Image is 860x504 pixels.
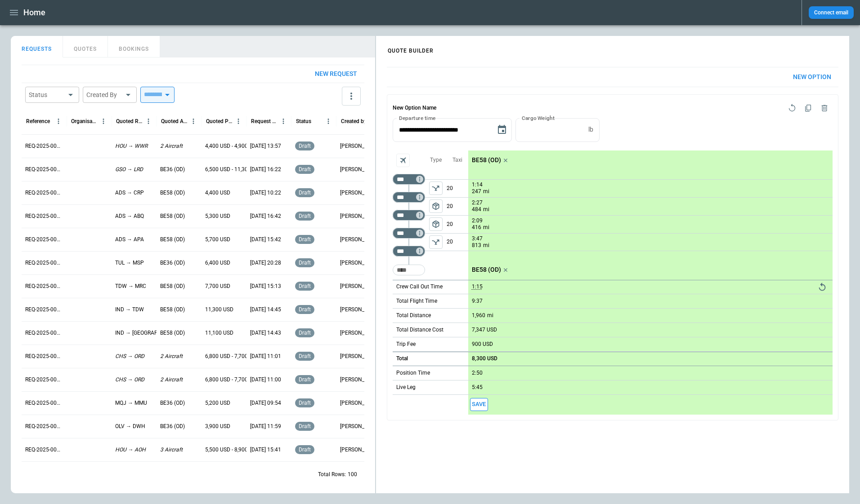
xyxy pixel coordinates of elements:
[487,312,493,319] p: mi
[71,118,98,124] div: Organisation
[25,306,63,314] p: REQ-2025-000245
[396,283,443,291] p: Crew Call Out Time
[250,306,281,314] p: [DATE] 14:45
[25,446,63,454] p: REQ-2025-000239
[297,306,313,313] span: draft
[348,471,357,478] p: 100
[115,236,144,243] p: ADS → APA
[340,212,378,220] p: [PERSON_NAME]
[115,212,144,220] p: ADS → ABQ
[25,212,63,220] p: REQ-2025-000249
[431,220,440,229] span: package_2
[250,236,281,243] p: [DATE] 15:42
[160,446,183,454] p: 3 Aircraft
[108,36,160,57] button: BOOKINGS
[160,329,185,337] p: BE58 (OD)
[250,142,281,150] p: [DATE] 13:57
[25,353,63,360] p: REQ-2025-000243
[800,100,816,116] span: Duplicate quote option
[25,236,63,243] p: REQ-2025-000248
[250,283,281,290] p: [DATE] 15:13
[483,224,489,231] p: mi
[376,60,849,428] div: scrollable content
[161,118,188,124] div: Quoted Aircraft
[340,353,378,360] p: [PERSON_NAME]
[429,217,443,231] span: Type of sector
[452,156,462,164] p: Taxi
[393,100,436,116] h6: New Option Name
[429,235,443,249] button: left aligned
[250,399,281,407] p: [DATE] 09:54
[250,423,281,430] p: [DATE] 11:59
[297,166,313,172] span: draft
[206,118,233,124] div: Quoted Price
[250,376,281,384] p: [DATE] 11:00
[25,376,63,384] p: REQ-2025-000242
[318,471,346,478] p: Total Rows:
[340,329,378,337] p: [PERSON_NAME]
[340,236,378,243] p: [PERSON_NAME]
[430,156,442,164] p: Type
[396,326,443,334] p: Total Distance Cost
[393,174,425,185] div: Too short
[115,306,144,314] p: IND → TDW
[786,67,838,87] button: New Option
[29,90,65,99] div: Status
[297,260,313,266] span: draft
[115,376,144,384] p: CHS → ORD
[115,283,146,290] p: TDW → MRC
[250,212,281,220] p: [DATE] 16:42
[341,118,367,124] div: Created by
[25,399,63,407] p: REQ-2025-000241
[472,327,497,333] p: 7,347 USD
[342,87,361,106] button: more
[472,266,501,274] p: BE58 (OD)
[116,118,143,124] div: Quoted Route
[429,181,443,195] span: Type of sector
[815,280,829,294] button: Reset
[396,356,408,362] h6: Total
[160,212,185,220] p: BE58 (OD)
[340,259,378,267] p: [PERSON_NAME]
[429,199,443,213] span: Type of sector
[160,376,183,384] p: 2 Aircraft
[472,283,483,290] p: 1:15
[205,329,233,337] p: 11,100 USD
[470,398,488,411] span: Save this aircraft quote and copy details to clipboard
[396,369,430,377] p: Position Time
[250,259,281,267] p: [DATE] 20:28
[115,189,144,197] p: ADS → CRP
[340,166,378,173] p: [PERSON_NAME]
[251,118,278,124] div: Request Created At (UTC-05:00)
[297,400,313,406] span: draft
[322,115,334,127] button: Status column menu
[308,65,364,83] button: New request
[297,236,313,243] span: draft
[25,423,63,430] p: REQ-2025-000240
[393,246,425,256] div: Too short
[160,306,185,314] p: BE58 (OD)
[399,114,436,122] label: Departure time
[483,206,489,213] p: mi
[11,36,63,57] button: REQUESTS
[23,7,45,18] h1: Home
[205,236,230,243] p: 5,700 USD
[205,399,230,407] p: 5,200 USD
[205,446,260,454] p: 5,500 USD - 8,900 USD
[468,150,833,415] div: scrollable content
[297,353,313,359] span: draft
[472,217,483,224] p: 2:09
[26,118,50,124] div: Reference
[25,189,63,197] p: REQ-2025-000250
[784,100,800,116] span: Reset quote option
[340,142,378,150] p: [PERSON_NAME]
[447,216,468,233] p: 20
[25,283,63,290] p: REQ-2025-000246
[472,312,485,319] p: 1,960
[25,142,63,150] p: REQ-2025-000252
[297,190,313,196] span: draft
[115,353,144,360] p: CHS → ORD
[393,210,425,221] div: Too short
[377,38,444,58] h4: QUOTE BUILDER
[25,329,63,337] p: REQ-2025-000244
